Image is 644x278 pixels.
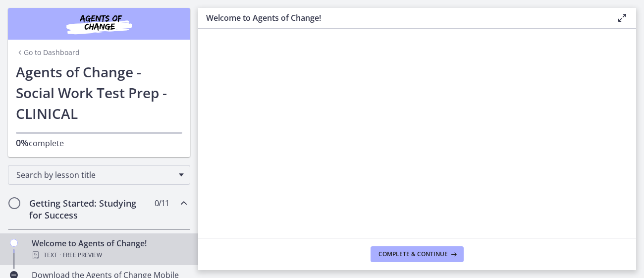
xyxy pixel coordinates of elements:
[16,137,182,149] p: complete
[59,249,61,261] span: ·
[155,197,169,209] span: 0 / 11
[378,250,448,258] span: Complete & continue
[40,12,159,36] img: Agents of Change
[63,249,102,261] span: Free preview
[8,165,190,185] div: Search by lesson title
[29,197,150,221] h2: Getting Started: Studying for Success
[16,61,182,124] h1: Agents of Change - Social Work Test Prep - CLINICAL
[32,237,186,261] div: Welcome to Agents of Change!
[206,12,600,24] h3: Welcome to Agents of Change!
[32,249,186,261] div: Text
[16,169,174,180] span: Search by lesson title
[371,246,464,262] button: Complete & continue
[16,137,29,149] span: 0%
[16,48,80,57] a: Go to Dashboard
